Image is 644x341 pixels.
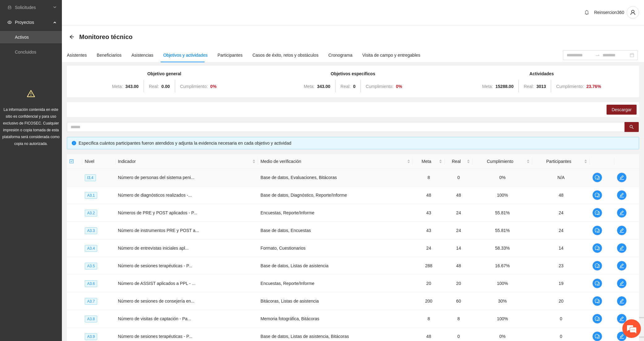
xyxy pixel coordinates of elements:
[340,84,351,89] span: Real:
[617,281,626,286] span: edit
[617,296,627,306] button: edit
[536,84,546,89] strong: 3013
[617,190,627,200] button: edit
[69,34,74,40] div: Back
[253,52,318,59] div: Casos de éxito, retos y obstáculos
[67,52,87,59] div: Asistentes
[69,34,74,39] span: arrow-left
[258,169,413,186] td: Base de datos, Evaluaciones, Bitácoras
[524,84,534,89] span: Real:
[473,186,532,204] td: 100%
[85,333,97,340] span: A3.9
[617,299,626,304] span: edit
[258,275,413,292] td: Encuestas, Reporte/Informe
[532,275,590,292] td: 19
[331,71,375,76] strong: Objetivos específicos
[85,280,97,287] span: A3.6
[495,84,513,89] strong: 15288.00
[445,169,473,186] td: 0
[97,52,122,59] div: Beneficiarios
[592,314,602,324] button: comment
[7,5,12,10] span: inbox
[556,84,584,89] span: Cumplimiento:
[396,84,402,89] strong: 0 %
[2,107,60,146] span: La información contenida en este sitio es confidencial y para uso exclusivo de FICOSEC. Cualquier...
[15,50,36,55] a: Concluidos
[162,84,170,89] strong: 0.00
[617,246,626,251] span: edit
[118,334,192,339] span: Número de sesiones terapéuticas - P...
[586,84,601,89] strong: 23.76 %
[473,239,532,257] td: 58.33%
[473,154,532,169] th: Cumplimiento
[595,53,600,58] span: swap-right
[85,227,97,234] span: A3.3
[118,263,192,268] span: Número de sesiones terapéuticas - P...
[118,281,196,286] span: Número de ASSIST aplicados a PPL - ...
[592,208,602,218] button: comment
[445,275,473,292] td: 20
[118,246,189,251] span: Número de entrevistas iniciales apl...
[445,154,473,169] th: Real
[413,186,445,204] td: 48
[617,173,627,182] button: edit
[115,154,258,169] th: Indicador
[594,10,624,15] span: Reinsercion360
[617,261,627,271] button: edit
[532,204,590,222] td: 24
[413,154,445,169] th: Meta
[617,263,626,268] span: edit
[607,105,637,115] button: Descargar
[445,292,473,310] td: 60
[132,52,153,59] div: Asistencias
[118,299,194,304] span: Número de sesiones de consejería en...
[258,154,413,169] th: Medio de verificación
[118,158,251,165] span: Indicador
[475,158,525,165] span: Cumplimiento
[147,71,181,76] strong: Objetivo general
[85,298,97,305] span: A3.7
[617,278,627,288] button: edit
[118,228,199,233] span: Número de instrumentos PRE y POST a...
[258,239,413,257] td: Formato, Cuestionarios
[535,158,583,165] span: Participantes
[582,7,592,17] button: bell
[210,84,216,89] strong: 0 %
[118,193,192,198] span: Número de diagnósticos realizados -...
[258,204,413,222] td: Encuestas, Reporte/Informe
[413,169,445,186] td: 8
[582,10,591,15] span: bell
[413,292,445,310] td: 200
[532,310,590,328] td: 0
[627,6,639,19] button: user
[27,90,35,98] span: warning
[532,186,590,204] td: 48
[532,169,590,186] td: N/A
[180,84,208,89] span: Cumplimiento:
[258,186,413,204] td: Base de datos, Diagnóstico, Reporte/Informe
[617,225,627,235] button: edit
[473,204,532,222] td: 55.81%
[629,125,634,130] span: search
[85,245,97,252] span: A3.4
[118,175,194,180] span: Número de personas del sistema peni...
[82,154,115,169] th: Nivel
[625,122,639,132] button: search
[473,310,532,328] td: 100%
[532,222,590,239] td: 24
[112,84,123,89] span: Meta:
[85,263,97,269] span: A3.5
[15,35,29,40] a: Activos
[413,310,445,328] td: 8
[473,169,532,186] td: 0%
[592,190,602,200] button: comment
[473,222,532,239] td: 55.81%
[445,239,473,257] td: 14
[447,158,465,165] span: Real
[617,193,626,198] span: edit
[529,71,554,76] strong: Actividades
[473,257,532,275] td: 16.67%
[592,173,602,182] button: comment
[79,140,634,146] div: Especifica cuántos participantes fueron atendidos y adjunta la evidencia necesaria en cada objeti...
[149,84,159,89] span: Real:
